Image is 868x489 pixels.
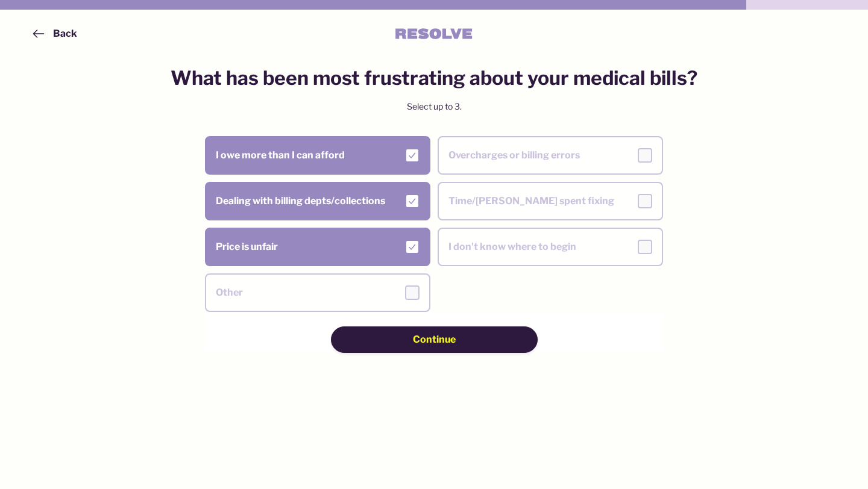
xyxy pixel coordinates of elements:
[407,101,462,113] div: Select up to 3.
[216,285,420,300] div: Other
[171,67,697,90] h5: What has been most frustrating about your medical bills?
[448,148,652,163] div: Overcharges or billing errors
[413,333,456,346] span: Continue
[331,326,538,353] button: Continue
[216,148,420,163] div: I owe more than I can afford
[30,26,77,41] button: Back
[53,27,77,40] div: Back
[216,240,420,254] div: Price is unfair
[448,240,652,254] div: I don't know where to begin
[448,194,652,208] div: Time/[PERSON_NAME] spent fixing
[216,194,420,208] div: Dealing with billing depts/collections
